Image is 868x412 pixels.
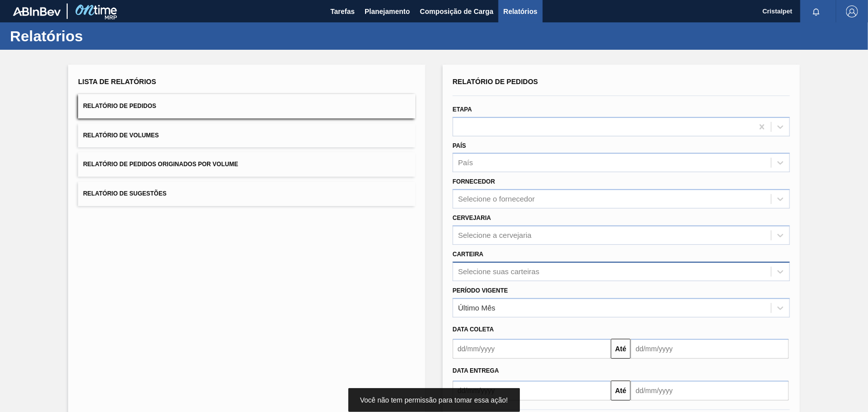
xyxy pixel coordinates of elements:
input: dd/mm/yyyy [453,339,611,359]
div: Selecione o fornecedor [458,195,535,204]
span: Relatório de Pedidos Originados por Volume [83,161,238,168]
button: Relatório de Volumes [78,123,415,148]
button: Notificações [800,4,832,18]
span: Composição de Carga [420,5,493,17]
span: Você não tem permissão para tomar essa ação! [360,396,508,404]
img: Logout [846,5,858,17]
button: Até [611,381,631,401]
div: Último Mês [458,304,495,312]
span: Planejamento [365,5,410,17]
input: dd/mm/yyyy [631,339,789,359]
h1: Relatórios [10,30,187,42]
span: Relatório de Sugestões [83,190,167,197]
button: Relatório de Sugestões [78,182,415,206]
button: Relatório de Pedidos Originados por Volume [78,152,415,177]
label: Etapa [453,106,472,113]
label: Período Vigente [453,287,508,294]
span: Relatório de Pedidos [453,78,538,86]
div: Selecione a cervejaria [458,231,532,239]
input: dd/mm/yyyy [453,381,611,401]
label: Carteira [453,251,483,258]
button: Até [611,339,631,359]
img: TNhmsLtSVTkK8tSr43FrP2fwEKptu5GPRR3wAAAABJRU5ErkJggg== [13,7,61,16]
span: Relatório de Pedidos [83,103,156,109]
button: Relatório de Pedidos [78,94,415,118]
span: Data coleta [453,326,494,333]
input: dd/mm/yyyy [631,381,789,401]
span: Relatórios [503,5,537,17]
span: Tarefas [330,5,355,17]
span: Relatório de Volumes [83,132,159,139]
label: País [453,142,466,149]
label: Fornecedor [453,178,495,185]
div: Selecione suas carteiras [458,267,539,276]
label: Cervejaria [453,214,491,221]
span: Lista de Relatórios [78,78,156,86]
div: País [458,159,473,167]
span: Data entrega [453,367,499,374]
